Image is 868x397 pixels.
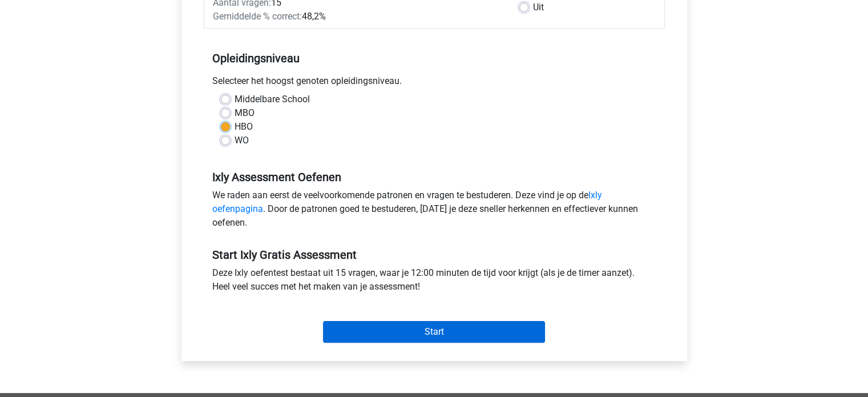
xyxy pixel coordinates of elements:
[533,1,544,14] label: Uit
[204,74,665,93] div: Selecteer het hoogst genoten opleidingsniveau.
[212,248,656,262] h5: Start Ixly Gratis Assessment
[235,106,255,120] label: MBO
[212,47,656,70] h5: Opleidingsniveau
[204,266,665,298] div: Deze Ixly oefentest bestaat uit 15 vragen, waar je 12:00 minuten de tijd voor krijgt (als je de t...
[212,170,656,184] h5: Ixly Assessment Oefenen
[235,134,249,147] label: WO
[235,120,253,134] label: HBO
[204,189,665,234] div: We raden aan eerst de veelvoorkomende patronen en vragen te bestuderen. Deze vind je op de . Door...
[323,321,545,343] input: Start
[213,11,302,22] span: Gemiddelde % correct:
[235,93,310,106] label: Middelbare School
[204,10,511,23] div: 48,2%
